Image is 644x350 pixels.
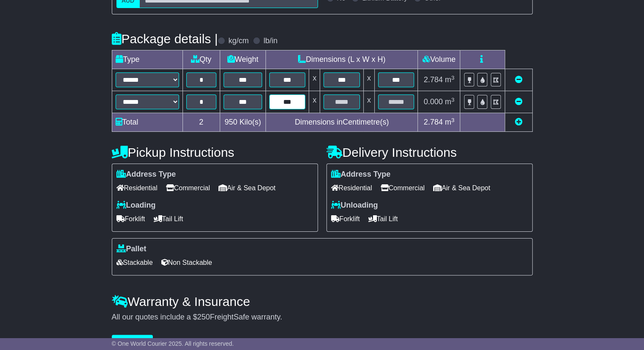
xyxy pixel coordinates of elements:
[197,313,210,321] span: 250
[309,91,320,113] td: x
[451,97,455,103] sup: 3
[112,145,318,159] h4: Pickup Instructions
[112,32,218,46] h4: Package details |
[112,313,533,322] div: All our quotes include a $ FreightSafe warranty.
[326,145,533,159] h4: Delivery Instructions
[218,181,276,194] span: Air & Sea Depot
[166,181,210,194] span: Commercial
[116,244,146,254] label: Pallet
[182,50,220,69] td: Qty
[265,50,417,69] td: Dimensions (L x W x H)
[433,181,490,194] span: Air & Sea Depot
[116,212,145,225] span: Forklift
[309,69,320,91] td: x
[116,170,176,179] label: Address Type
[445,97,455,106] span: m
[116,181,158,194] span: Residential
[228,36,249,46] label: kg/cm
[112,335,153,350] button: Get Quotes
[331,212,360,225] span: Forklift
[220,50,265,69] td: Weight
[161,256,212,269] span: Non Stackable
[451,117,455,123] sup: 3
[418,50,460,69] td: Volume
[424,97,443,106] span: 0.000
[154,212,183,225] span: Tail Lift
[363,69,374,91] td: x
[331,170,391,179] label: Address Type
[263,36,277,46] label: lb/in
[331,181,372,194] span: Residential
[363,91,374,113] td: x
[331,201,378,210] label: Unloading
[515,118,522,126] a: Add new item
[112,113,182,132] td: Total
[116,201,156,210] label: Loading
[445,118,455,126] span: m
[265,113,417,132] td: Dimensions in Centimetre(s)
[424,118,443,126] span: 2.784
[112,294,533,308] h4: Warranty & Insurance
[515,97,522,106] a: Remove this item
[445,75,455,84] span: m
[515,75,522,84] a: Remove this item
[451,75,455,81] sup: 3
[368,212,398,225] span: Tail Lift
[182,113,220,132] td: 2
[112,340,234,347] span: © One World Courier 2025. All rights reserved.
[224,118,237,126] span: 950
[381,181,425,194] span: Commercial
[116,256,153,269] span: Stackable
[220,113,265,132] td: Kilo(s)
[112,50,182,69] td: Type
[424,75,443,84] span: 2.784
